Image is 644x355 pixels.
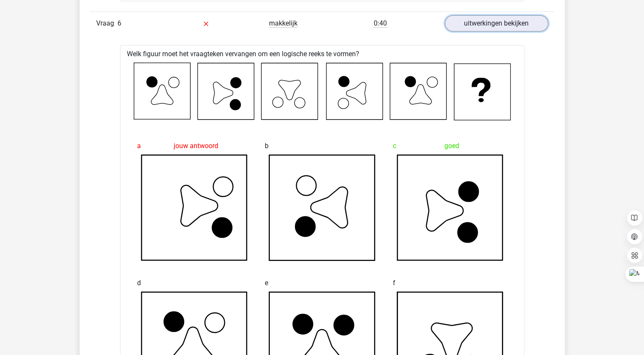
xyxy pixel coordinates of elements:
[137,137,252,155] div: jouw antwoord
[265,137,269,155] span: b
[137,275,141,292] span: d
[269,19,298,28] span: makkelijk
[137,137,141,155] span: a
[117,19,121,27] span: 6
[445,15,548,31] a: uitwerkingen bekijken
[265,275,268,292] span: e
[393,137,396,155] span: c
[393,137,507,155] div: goed
[96,18,117,29] span: Vraag
[374,19,387,28] span: 0:40
[393,275,395,292] span: f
